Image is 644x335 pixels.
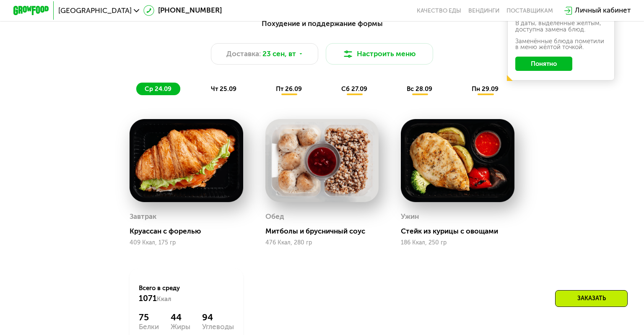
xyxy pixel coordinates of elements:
div: Митболы и брусничный соус [265,227,386,236]
a: [PHONE_NUMBER] [143,5,221,16]
span: пн 29.09 [472,85,499,93]
span: 1071 [139,293,157,303]
div: Ужин [401,210,419,223]
span: вс 28.09 [407,85,432,93]
span: Доставка: [226,49,261,60]
span: 23 сен, вт [262,49,296,60]
div: Углеводы [202,323,234,330]
div: 44 [171,312,190,323]
span: Ккал [157,295,171,303]
div: Жиры [171,323,190,330]
button: Понятно [515,57,573,71]
div: 186 Ккал, 250 гр [401,239,514,246]
span: чт 25.09 [211,85,236,93]
div: поставщикам [506,7,553,14]
div: 476 Ккал, 280 гр [265,239,379,246]
div: 94 [202,312,234,323]
span: ср 24.09 [145,85,171,93]
div: Заказать [555,290,628,307]
div: Обед [265,210,284,223]
div: Стейк из курицы с овощами [401,227,521,236]
div: Круассан с форелью [130,227,250,236]
div: Завтрак [130,210,156,223]
a: Вендинги [468,7,499,14]
div: Заменённые блюда пометили в меню жёлтой точкой. [515,38,607,51]
div: Всего в среду [139,284,234,304]
span: [GEOGRAPHIC_DATA] [58,7,132,14]
div: Белки [139,323,159,330]
div: Личный кабинет [575,5,631,16]
div: Похудение и поддержание формы [57,18,587,29]
div: 409 Ккал, 175 гр [130,239,243,246]
a: Качество еды [417,7,461,14]
div: 75 [139,312,159,323]
span: сб 27.09 [341,85,367,93]
span: пт 26.09 [276,85,302,93]
div: В даты, выделенные желтым, доступна замена блюд. [515,20,607,33]
button: Настроить меню [326,43,433,65]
